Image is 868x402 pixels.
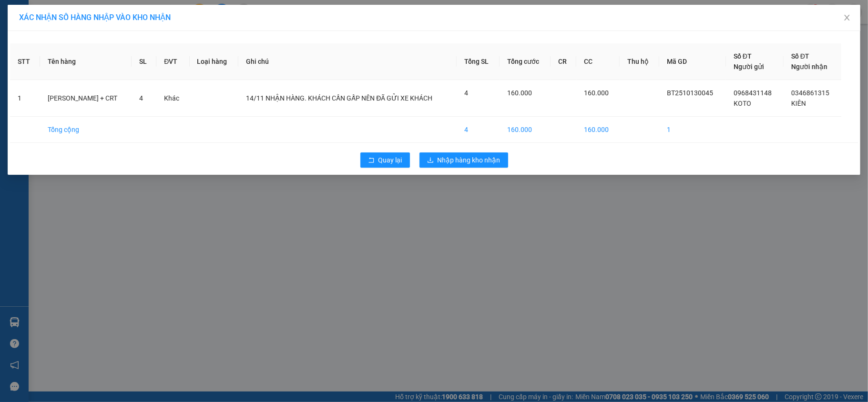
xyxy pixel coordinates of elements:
span: KOTO [734,100,751,107]
th: CR [551,43,576,80]
td: Khác [156,80,189,117]
th: STT [10,43,40,80]
span: 4 [464,89,468,97]
td: 1 [659,117,726,143]
th: ĐVT [156,43,189,80]
span: Quay lại [378,155,402,165]
th: Tổng cước [500,43,551,80]
span: 14/11 NHẬN HÀNG. KHÁCH CẦN GẤP NÊN ĐÃ GỬI XE KHÁCH [246,94,432,102]
span: 160.000 [584,89,609,97]
td: Tổng cộng [40,117,132,143]
span: XÁC NHẬN SỐ HÀNG NHẬP VÀO KHO NHẬN [19,13,171,22]
button: Close [834,5,860,31]
span: rollback [368,157,375,164]
span: Số ĐT [791,52,809,60]
button: downloadNhập hàng kho nhận [419,152,508,168]
th: SL [132,43,156,80]
span: 160.000 [507,89,532,97]
span: BT2510130045 [667,89,713,97]
td: [PERSON_NAME] + CRT [40,80,132,117]
td: 4 [457,117,500,143]
span: KIÊN [791,100,806,107]
span: Số ĐT [734,52,752,60]
span: Người nhận [791,63,827,70]
td: 1 [10,80,40,117]
th: Ghi chú [238,43,457,80]
td: 160.000 [576,117,620,143]
button: rollbackQuay lại [360,152,410,168]
th: Loại hàng [190,43,239,80]
td: 160.000 [500,117,551,143]
span: Người gửi [734,63,764,70]
span: 0346861315 [791,89,829,97]
span: close [843,14,851,21]
th: Mã GD [659,43,726,80]
th: Thu hộ [620,43,659,80]
th: CC [576,43,620,80]
span: 4 [139,94,143,102]
span: Nhập hàng kho nhận [438,155,500,165]
span: 0968431148 [734,89,772,97]
th: Tổng SL [457,43,500,80]
span: download [427,157,434,164]
th: Tên hàng [40,43,132,80]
